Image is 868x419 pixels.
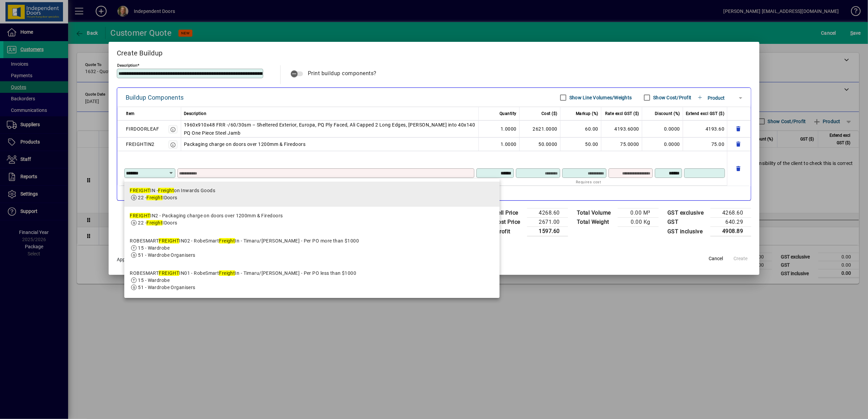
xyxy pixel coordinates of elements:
[130,270,356,277] div: ROBESMART IN01 - RobeSmart In - Timaru/[PERSON_NAME] - Per PO less than $1000
[605,110,639,118] span: Rate excl GST ($)
[527,218,568,227] td: 2671.00
[500,110,517,118] span: Quantity
[655,110,680,118] span: Discount (%)
[527,208,568,218] td: 4268.60
[181,120,479,137] td: 1960x910x48 FRR -/60/30sm – Sheltered Exterior, Europa, PQ Ply Faced, Ali Capped 2 Long Edges, [P...
[109,42,760,62] h2: Create Buildup
[618,208,659,218] td: 0.00 M³
[130,187,215,194] div: IN - on Inwards Goods
[573,218,618,227] td: Total Weight
[308,70,377,77] span: Print buildup components?
[219,270,235,276] em: Freight
[710,218,751,227] td: 640.29
[159,270,179,276] em: FREIGHT
[729,253,751,265] button: Create
[733,255,747,262] span: Create
[476,218,527,227] td: Total Cost Price
[664,218,711,227] td: GST
[130,212,283,219] div: IN2 - Packaging charge on doors over 1200mm & Firedoors
[126,125,159,133] div: FIRDOORLEAF
[219,238,235,244] em: Freight
[124,297,499,329] mat-option: FRES - Freight Southway
[138,195,177,200] span: 22 - IDoors
[573,208,618,218] td: Total Volume
[561,137,601,151] td: 50.00
[138,220,177,225] span: 22 - IDoors
[479,137,520,151] td: 1.0000
[184,110,207,118] span: Description
[618,218,659,227] td: 0.00 Kg
[664,208,711,218] td: GST exclusive
[568,94,632,101] label: Show Line Volumes/Weights
[146,220,162,225] em: Freight
[181,137,479,151] td: Packaging charge on doors over 1200mm & Firedoors
[124,182,499,207] mat-option: FREIGHTIN - Freight on Inwards Goods
[561,120,601,137] td: 60.00
[124,264,499,297] mat-option: ROBESMARTFREIGHTIN01 - RobeSmart Freight In - Timaru/Cromwell - Per PO less than $1000
[124,207,499,232] mat-option: FREIGHTIN2 - Packaging charge on doors over 1200mm & Firedoors
[479,120,520,137] td: 1.0000
[522,140,557,148] div: 50.0000
[709,255,723,262] span: Cancel
[159,238,179,244] em: FREIGHT
[146,195,162,200] em: Freight
[117,63,137,68] mat-label: Description
[138,285,195,290] span: 51 - Wardrobe Organisers
[642,120,683,137] td: 0.0000
[683,137,728,151] td: 75.00
[130,237,359,245] div: ROBESMART IN02 - RobeSmart In - Timaru/[PERSON_NAME] - Per PO more than $1000
[476,227,527,236] td: Gross Profit
[710,227,751,236] td: 4908.89
[522,125,557,133] div: 2621.0000
[686,110,725,118] span: Extend excl GST ($)
[652,94,691,101] label: Show Cost/Profit
[138,245,170,251] span: 15 - Wardrobe
[126,140,155,148] div: FREIGHTIN2
[138,278,170,283] span: 15 - Wardrobe
[642,137,683,151] td: 0.0000
[541,110,557,118] span: Cost ($)
[683,120,728,137] td: 4193.60
[158,188,174,193] em: Freight
[124,232,499,264] mat-option: ROBESMARTFREIGHTIN02 - RobeSmart Freight In - Timaru/Cromwell - Per PO more than $1000
[130,188,150,193] em: FREIGHT
[126,92,184,103] div: Buildup Components
[604,140,639,148] div: 75.0000
[117,257,129,262] span: Apply
[476,208,527,218] td: Total Sell Price
[527,227,568,236] td: 1597.60
[576,110,598,118] span: Markup (%)
[664,227,711,236] td: GST inclusive
[604,125,639,133] div: 4193.6000
[126,110,135,118] span: Item
[576,178,601,186] mat-hint: Requires cost
[710,208,751,218] td: 4268.60
[705,253,727,265] button: Cancel
[130,213,150,218] em: FREIGHT
[138,252,195,258] span: 51 - Wardrobe Organisers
